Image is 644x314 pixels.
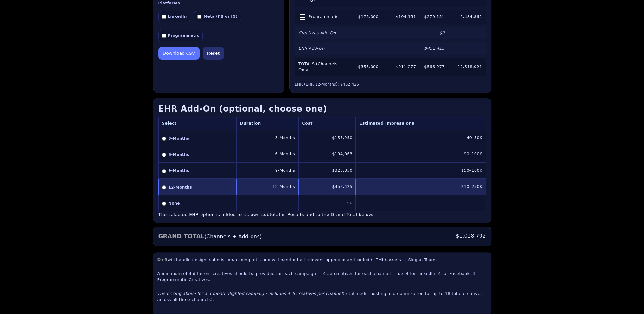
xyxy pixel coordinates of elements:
[309,14,339,20] span: Programmatic
[382,58,420,76] td: $211,277
[382,10,420,24] td: $104,151
[356,162,486,178] td: 150–160K
[158,117,237,130] th: Select
[298,162,356,178] td: $325,350
[158,103,486,114] h3: EHR Add-On (optional, choose one)
[157,271,487,283] p: A minimum of 4 different creatives should be provided for each campaign — 4 ad creatives for each...
[298,195,356,211] td: $0
[420,58,448,76] td: $566,277
[298,146,356,162] td: $194,063
[157,291,343,296] em: The pricing above for a 3 month flighted campaign includes 4–6 creatives per channel
[158,232,262,240] span: (Channels + Add-ons)
[456,232,486,240] span: $1,018,702
[344,58,382,76] td: $355,000
[162,34,166,38] input: Programmatic
[356,179,486,195] td: 210–250K
[162,153,166,157] input: 6-Months
[448,10,486,24] td: 5,484,862
[158,233,205,240] strong: GRAND TOTAL
[158,47,200,60] button: Download CSV
[236,179,298,195] td: 12-Months
[157,257,487,263] p: will handle design, submission, coding, etc. and will hand-off all relevant approved and coded (H...
[356,146,486,162] td: 90–100K
[157,291,487,303] p: (total media hosting and optimization for up to 18 total creatives across all three channels).
[295,27,344,39] td: Creatives Add-On
[420,10,448,24] td: $279,151
[344,10,382,24] td: $175,000
[298,179,356,195] td: $452,425
[356,117,486,130] th: Estimated Impressions
[295,82,486,87] div: EHR (EHR 12-Months): $452,425
[162,136,233,141] label: 3-Months
[157,257,168,262] strong: D+R
[295,42,344,55] td: EHR Add-On
[162,137,166,141] input: 3-Months
[162,168,233,174] label: 9-Months
[158,30,203,41] label: Programmatic
[162,15,166,19] input: LinkedIn
[295,58,344,76] td: TOTALS (Channels Only)
[162,202,166,206] input: None
[197,15,201,19] input: Meta (FB or IG)
[162,185,166,189] input: 12-Months
[236,195,298,211] td: —
[420,27,448,39] td: $0
[298,130,356,146] td: $155,250
[162,185,233,190] label: 12-Months
[420,42,448,55] td: $452,425
[158,11,190,22] label: LinkedIn
[236,117,298,130] th: Duration
[298,117,356,130] th: Cost
[356,195,486,211] td: —
[158,211,486,218] div: The selected EHR option is added to its own subtotal in Results and to the Grand Total below.
[203,47,224,60] button: Reset
[162,152,233,157] label: 6-Months
[194,11,241,22] label: Meta (FB or IG)
[236,162,298,178] td: 9-Months
[356,130,486,146] td: 40–50K
[448,58,486,76] td: 12,518,021
[236,146,298,162] td: 6-Months
[162,169,166,173] input: 9-Months
[162,201,233,206] label: None
[158,1,279,6] label: Platforms
[236,130,298,146] td: 3-Months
